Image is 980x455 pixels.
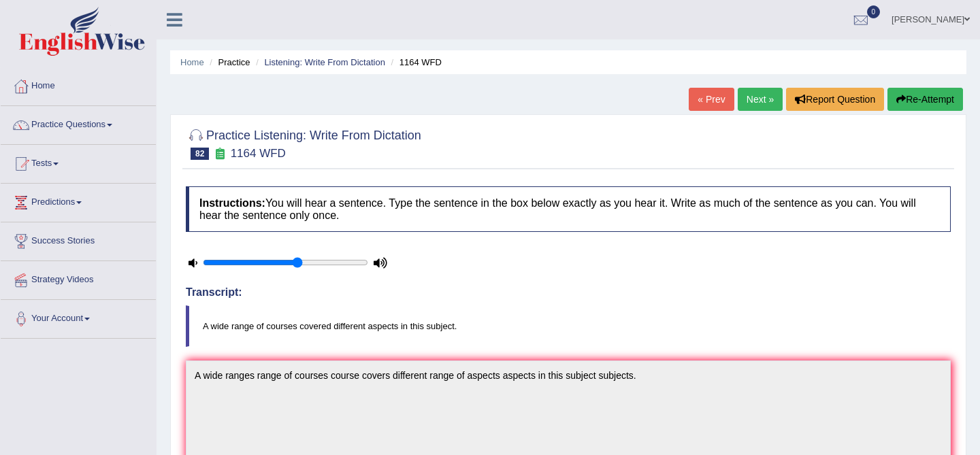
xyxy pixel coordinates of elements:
[1,222,156,256] a: Success Stories
[191,148,209,160] span: 82
[689,88,734,111] a: « Prev
[1,184,156,218] a: Predictions
[264,57,385,67] a: Listening: Write From Dictation
[199,197,265,209] b: Instructions:
[206,56,250,69] li: Practice
[1,261,156,295] a: Strategy Videos
[212,148,227,161] small: Exam occurring question
[1,145,156,179] a: Tests
[738,88,783,111] a: Next »
[1,106,156,140] a: Practice Questions
[1,67,156,101] a: Home
[388,56,442,69] li: 1164 WFD
[867,5,881,18] span: 0
[186,186,951,232] h4: You will hear a sentence. Type the sentence in the box below exactly as you hear it. Write as muc...
[887,88,963,111] button: Re-Attempt
[180,57,204,67] a: Home
[1,300,156,334] a: Your Account
[186,126,421,160] h2: Practice Listening: Write From Dictation
[231,147,286,160] small: 1164 WFD
[186,286,951,299] h4: Transcript:
[786,88,884,111] button: Report Question
[186,305,951,347] blockquote: A wide range of courses covered different aspects in this subject.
